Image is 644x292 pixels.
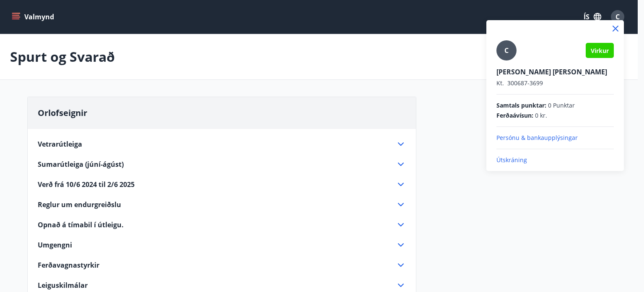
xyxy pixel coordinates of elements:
[496,156,614,164] p: Útskráning
[535,111,547,120] span: 0 kr.
[496,101,546,110] span: Samtals punktar :
[591,47,609,55] span: Virkur
[496,67,614,76] p: [PERSON_NAME] [PERSON_NAME]
[496,111,533,120] span: Ferðaávísun :
[548,101,575,110] span: 0 Punktar
[496,79,504,87] span: Kt.
[496,134,614,142] p: Persónu & bankaupplýsingar
[496,79,614,87] p: 300687-3699
[504,46,509,55] span: C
